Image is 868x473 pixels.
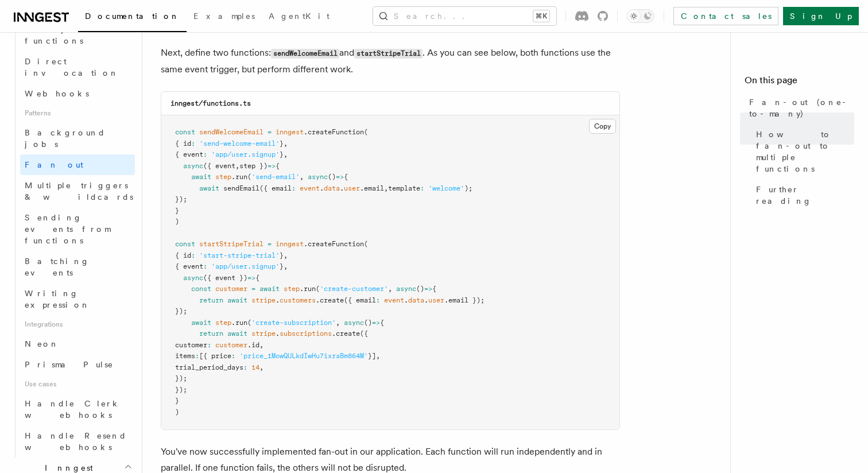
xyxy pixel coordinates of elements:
span: async [344,319,364,327]
span: await [227,296,247,304]
kbd: ⌘K [533,10,549,22]
span: step [215,173,231,181]
span: ( [316,285,320,293]
span: , [336,319,340,327]
span: event [384,296,404,304]
span: : [243,363,247,371]
a: Documentation [78,3,187,32]
a: Webhooks [20,83,135,104]
span: .id [247,341,259,349]
span: ( [364,128,368,136]
span: => [372,319,380,327]
span: 'send-welcome-email' [199,139,280,148]
span: , [388,285,392,293]
a: Multiple triggers & wildcards [20,175,135,207]
span: .create [316,296,344,304]
span: = [251,285,255,293]
span: trial_period_days [175,363,243,371]
span: Fan-out (one-to-many) [749,96,854,119]
span: : [420,184,424,192]
span: await [227,329,247,338]
span: 'create-customer' [320,285,388,293]
a: How to fan-out to multiple functions [751,124,854,179]
span: , [284,139,288,148]
span: How to fan-out to multiple functions [756,129,854,175]
span: , [300,173,304,181]
button: Copy [589,119,616,134]
span: 'send-email' [251,173,300,181]
span: { event [175,262,203,270]
h4: On this page [745,73,854,92]
span: .email [360,184,384,192]
span: Sending events from functions [25,213,110,245]
span: }); [175,307,187,315]
span: } [280,139,284,148]
span: customers [280,296,316,304]
span: { [255,274,259,282]
span: async [396,285,416,293]
a: Direct invocation [20,51,135,83]
span: { [276,162,280,170]
span: await [191,319,211,327]
a: Handle Resend webhooks [20,425,135,458]
span: ({ event }) [203,274,247,282]
span: : [292,184,296,192]
span: = [268,128,272,136]
a: Prisma Pulse [20,354,135,375]
span: : [203,150,207,158]
span: stripe [251,329,276,338]
span: const [175,128,195,136]
a: Delayed functions [20,19,135,51]
span: .run [300,285,316,293]
button: Toggle dark mode [627,9,654,23]
span: : [376,296,380,304]
span: const [175,240,195,248]
span: async [308,173,328,181]
span: return [199,329,223,338]
span: } [280,262,284,270]
span: { id [175,139,191,148]
span: . [424,296,428,304]
span: ({ [360,329,368,338]
a: Sign Up [783,7,859,25]
span: { id [175,251,191,259]
code: sendWelcomeEmail [271,49,339,59]
span: { [432,285,436,293]
span: }); [175,386,187,394]
span: .createFunction [304,240,364,248]
a: Fan-out (one-to-many) [745,92,854,124]
span: [{ price [199,352,231,360]
span: .email }); [444,296,485,304]
span: , [235,162,239,170]
span: step }) [239,162,268,170]
span: () [328,173,336,181]
span: ); [464,184,472,192]
span: 'create-subscription' [251,319,336,327]
span: { [344,173,348,181]
span: await [191,173,211,181]
a: Fan out [20,154,135,175]
span: : [191,139,195,148]
span: Batching events [25,257,90,277]
span: async [183,162,203,170]
span: }); [175,195,187,203]
span: }); [175,374,187,382]
span: items [175,352,195,360]
code: startStripeTrial [354,49,423,59]
a: Background jobs [20,122,135,154]
span: Multiple triggers & wildcards [25,181,133,201]
span: { [380,319,384,327]
span: , [284,150,288,158]
span: Webhooks [25,89,89,98]
span: 'welcome' [428,184,464,192]
span: stripe [251,296,276,304]
span: , [384,184,388,192]
span: () [416,285,424,293]
span: customer [215,341,247,349]
span: await [199,184,219,192]
span: , [284,262,288,270]
span: 14 [251,363,259,371]
span: inngest [276,240,304,248]
code: inngest/functions.ts [170,99,251,107]
a: Neon [20,334,135,354]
